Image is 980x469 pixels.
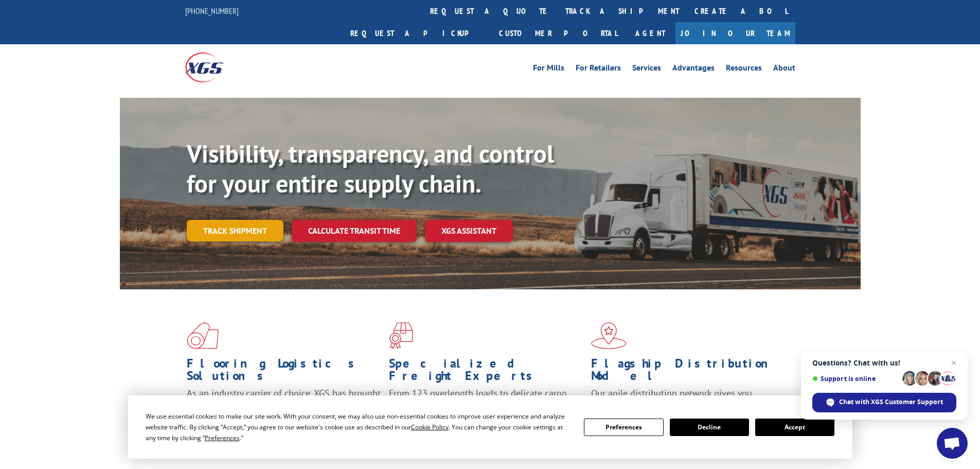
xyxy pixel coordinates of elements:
div: We use essential cookies to make our site work. With your consent, we may also use non-essential ... [146,411,572,443]
a: Track shipment [187,220,283,241]
a: Services [632,64,661,75]
span: As an industry carrier of choice, XGS has brought innovation and dedication to flooring logistics... [187,387,381,424]
span: Preferences [205,433,240,442]
a: XGS ASSISTANT [425,220,513,242]
a: Calculate transit time [292,220,417,242]
p: From 123 overlength loads to delicate cargo, our experienced staff knows the best way to move you... [389,387,583,433]
a: [PHONE_NUMBER] [185,6,239,16]
a: Agent [625,22,675,44]
a: Resources [726,64,762,75]
div: Cookie Consent Prompt [128,395,852,459]
img: xgs-icon-total-supply-chain-intelligence-red [187,322,219,349]
h1: Flagship Distribution Model [591,357,786,387]
a: About [773,64,795,75]
button: Preferences [584,419,663,436]
a: Customer Portal [491,22,625,44]
a: Join Our Team [675,22,795,44]
h1: Specialized Freight Experts [389,357,583,387]
a: Advantages [672,64,715,75]
a: For Retailers [576,64,621,75]
span: Support is online [812,375,899,383]
div: Chat with XGS Customer Support [812,393,956,412]
span: Questions? Chat with us! [812,359,956,367]
span: Close chat [948,357,960,369]
a: For Mills [533,64,564,75]
img: xgs-icon-focused-on-flooring-red [389,322,413,349]
span: Chat with XGS Customer Support [839,397,943,407]
button: Accept [755,419,834,436]
b: Visibility, transparency, and control for your entire supply chain. [187,137,554,199]
span: Cookie Policy [411,423,449,431]
a: Request a pickup [343,22,491,44]
span: Our agile distribution network gives you nationwide inventory management on demand. [591,387,780,411]
div: Open chat [937,428,968,459]
h1: Flooring Logistics Solutions [187,357,381,387]
img: xgs-icon-flagship-distribution-model-red [591,322,627,349]
button: Decline [670,419,749,436]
